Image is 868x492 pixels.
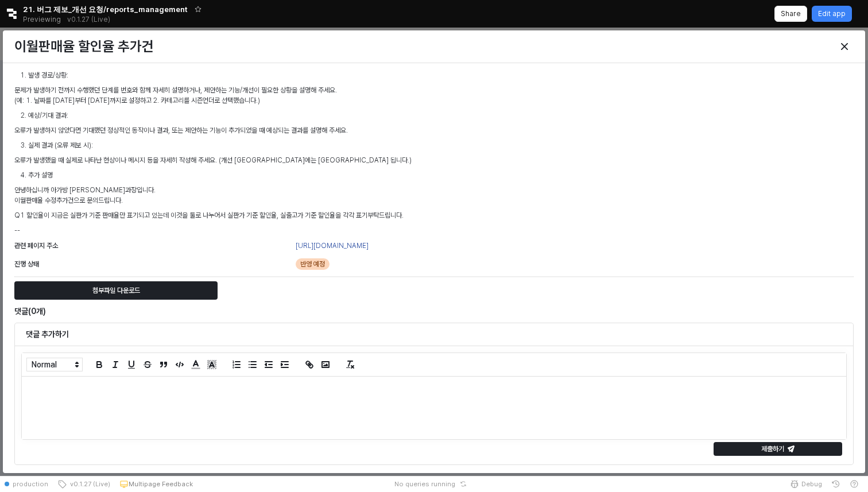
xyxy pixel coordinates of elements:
li: 추가 설명 [28,170,854,180]
button: Close [835,37,854,56]
span: 반영 예정 [300,258,325,270]
a: [URL][DOMAIN_NAME] [296,242,369,250]
li: 예상/기대 결과: [28,110,854,121]
span: No queries running [394,479,455,489]
button: Add app to favorites [192,3,204,15]
button: Help [845,476,863,492]
li: 발생 경로/상황: [28,70,854,80]
p: 오류가 발생했을 때 실제로 나타난 현상이나 메시지 등을 자세히 작성해 주세요. (개선 [GEOGRAPHIC_DATA]에는 [GEOGRAPHIC_DATA] 됩니다.) [14,155,854,165]
p: 오류가 발생하지 않았다면 기대했던 정상적인 동작이나 결과, 또는 제안하는 기능이 추가되었을 때 예상되는 결과를 설명해 주세요. [14,125,854,135]
span: 관련 페이지 주소 [14,242,58,250]
span: Debug [801,479,822,489]
button: Reset app state [458,481,469,487]
span: 진행 상태 [14,260,39,268]
p: -- [14,225,854,235]
button: 제출하기 [714,442,842,456]
button: Releases and History [61,11,117,28]
span: production [13,479,48,489]
span: v0.1.27 (Live) [67,479,110,489]
button: Edit app [812,6,852,22]
span: 21. 버그 제보_개선 요청/reports_management [23,3,188,15]
button: Multipage Feedback [115,476,197,492]
button: History [827,476,845,492]
p: 문제가 발생하기 전까지 수행했던 단계를 번호와 함께 자세히 설명하거나, 제안하는 기능/개선이 필요한 상황을 설명해 주세요. (예: 1. 날짜를 [DATE]부터 [DATE]까지... [14,85,854,106]
h6: 댓글(0개) [14,306,571,316]
div: Previewing v0.1.27 (Live) [23,11,117,28]
p: Edit app [818,9,846,18]
button: Share app [774,6,807,22]
h6: 댓글 추가하기 [26,329,842,339]
p: 안녕하십니까 아가방 [PERSON_NAME]과장입니다. 이월판매율 수정추가건으로 문의드립니다. [14,185,854,206]
p: 제출하기 [761,444,784,454]
span: Previewing [23,14,61,25]
p: 첨부파일 다운로드 [92,286,140,295]
p: v0.1.27 (Live) [67,15,110,24]
li: 실제 결과 (오류 제보 시): [28,140,854,150]
h3: 이월판매율 할인율 추가건 [14,38,642,55]
p: Multipage Feedback [129,479,193,489]
p: Share [781,9,801,18]
p: Q1 할인율이 지금은 실판가 기준 판매율만 표기되고 있는데 이것을 둘로 나누어서 실판가 기준 할인율, 실출고가 기준 할인율을 각각 표기부탁드립니다. [14,210,854,220]
button: Debug [785,476,827,492]
button: v0.1.27 (Live) [53,476,115,492]
button: 첨부파일 다운로드 [14,281,218,300]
